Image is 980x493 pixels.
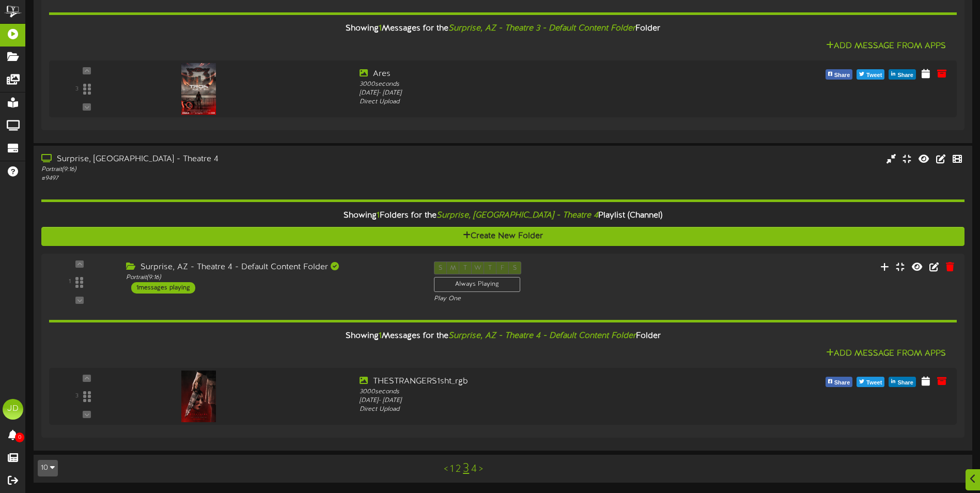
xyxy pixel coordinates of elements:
i: Surprise, [GEOGRAPHIC_DATA] - Theatre 4 [437,211,598,220]
div: Surprise, [GEOGRAPHIC_DATA] - Theatre 4 [41,153,417,165]
button: Tweet [857,69,884,80]
div: Showing Messages for the Folder [41,18,965,40]
div: Portrait ( 9:16 ) [126,273,418,282]
a: 1 [450,464,454,475]
span: Tweet [864,377,884,389]
button: Share [826,69,853,80]
div: Showing Folders for the Playlist (Channel) [34,205,972,227]
a: 2 [456,464,461,475]
div: 1 messages playing [131,282,195,294]
span: 1 [377,211,380,220]
div: Direct Upload [360,405,722,414]
div: Ares [360,68,722,80]
div: [DATE] - [DATE] [360,89,722,98]
div: 3000 seconds [360,388,722,396]
span: Share [895,70,915,81]
div: THESTRANGERS1sht_rgb [360,376,722,388]
span: 0 [15,433,24,442]
a: > [479,464,483,475]
div: # 9497 [41,174,417,183]
button: Tweet [857,377,884,387]
a: < [444,464,448,475]
button: 10 [38,460,58,476]
div: Surprise, AZ - Theatre 4 - Default Content Folder [126,261,418,273]
button: Add Message From Apps [823,347,949,360]
div: Play One [434,295,649,303]
div: 3000 seconds [360,80,722,89]
div: Direct Upload [360,98,722,106]
i: Surprise, AZ - Theatre 4 - Default Content Folder [448,331,636,341]
button: Share [889,69,916,80]
img: 1bedecd6-f59b-4639-9fc6-a5469b00b0b3.jpeg [181,63,216,115]
button: Create New Folder [41,227,965,246]
button: Share [826,377,853,387]
button: Add Message From Apps [823,40,949,53]
button: Share [889,377,916,387]
span: Tweet [864,70,884,81]
a: 3 [463,462,469,475]
span: 1 [379,331,382,341]
div: Always Playing [434,277,520,292]
div: Showing Messages for the Folder [41,325,965,347]
span: Share [895,377,915,389]
div: [DATE] - [DATE] [360,396,722,405]
span: 1 [379,24,382,33]
span: Share [832,377,852,389]
a: 4 [471,464,477,475]
span: Share [832,70,852,81]
div: Portrait ( 9:16 ) [41,165,417,174]
div: JD [3,399,23,420]
img: 9906a7ea-b604-41be-9ae8-e8f334f71495.jpg [181,371,216,422]
i: Surprise, AZ - Theatre 3 - Default Content Folder [448,24,635,33]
